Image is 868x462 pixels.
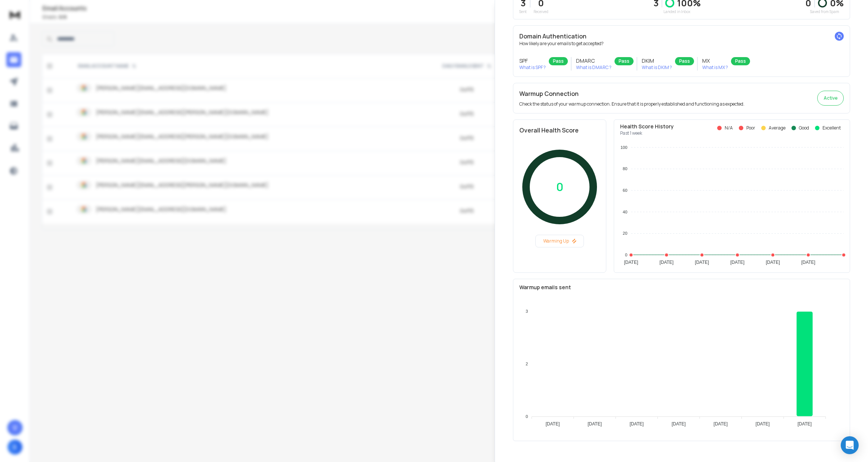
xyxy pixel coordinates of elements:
p: Landed in Inbox [653,9,701,15]
h2: Warmup Connection [519,89,744,98]
div: Pass [731,57,750,65]
div: Pass [549,57,568,65]
p: N/A [725,125,733,131]
p: Past 1 week [620,130,674,136]
tspan: [DATE] [730,260,744,265]
tspan: 0 [526,414,528,419]
p: Warmup emails sent [519,284,844,291]
h2: Domain Authentication [519,32,844,41]
tspan: [DATE] [588,421,602,427]
tspan: [DATE] [756,421,770,427]
tspan: [DATE] [659,260,673,265]
tspan: 3 [526,309,528,313]
tspan: [DATE] [766,260,780,265]
h3: MX [702,57,728,65]
p: 0 [556,180,563,194]
p: Saved from Spam [805,9,844,15]
tspan: 40 [623,210,627,214]
p: Received [533,9,548,15]
p: Good [799,125,809,131]
h2: Overall Health Score [519,126,600,135]
p: What is MX ? [702,65,728,71]
p: Sent [519,9,527,15]
h3: DKIM [642,57,672,65]
p: What is SPF ? [519,65,546,71]
tspan: 80 [623,166,627,171]
div: Open Intercom Messenger [841,436,859,454]
tspan: 20 [623,231,627,235]
p: Check the status of your warmup connection. Ensure that it is properly established and functionin... [519,101,744,107]
p: How likely are your emails to get accepted? [519,41,844,47]
p: What is DMARC ? [576,65,612,71]
tspan: 100 [620,145,627,150]
p: Health Score History [620,123,674,130]
p: Poor [746,125,755,131]
tspan: [DATE] [801,260,815,265]
tspan: 0 [625,253,627,257]
tspan: 60 [623,188,627,193]
tspan: [DATE] [672,421,686,427]
tspan: [DATE] [545,421,560,427]
button: Active [817,91,844,106]
p: Warming Up [539,238,581,244]
tspan: [DATE] [713,421,728,427]
p: Excellent [822,125,841,131]
tspan: [DATE] [695,260,709,265]
p: What is DKIM ? [642,65,672,71]
tspan: [DATE] [624,260,638,265]
h3: DMARC [576,57,612,65]
tspan: [DATE] [797,421,812,427]
div: Pass [615,57,634,65]
tspan: [DATE] [629,421,644,427]
p: Average [769,125,785,131]
div: Pass [675,57,694,65]
tspan: 2 [526,362,528,366]
h3: SPF [519,57,546,65]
